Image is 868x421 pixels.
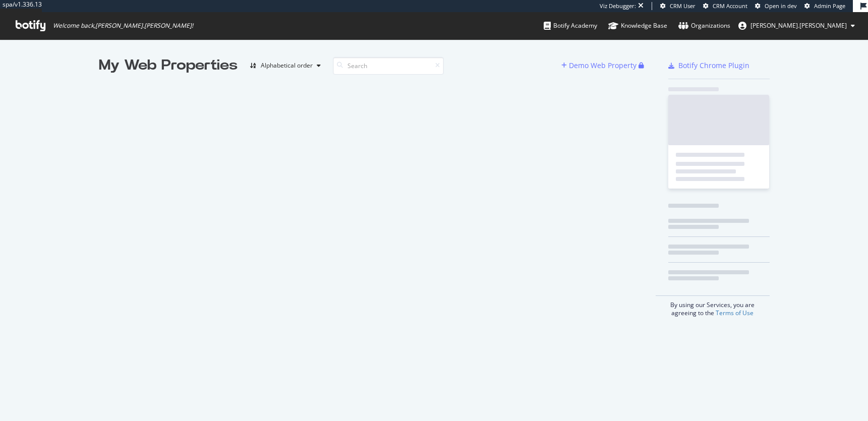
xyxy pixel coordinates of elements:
div: Viz Debugger: [600,2,636,10]
div: Alphabetical order [261,63,313,69]
div: Knowledge Base [608,21,667,31]
span: melanie.muller [750,21,847,30]
a: Admin Page [804,2,845,10]
div: Botify Chrome Plugin [678,61,749,71]
a: CRM Account [703,2,747,10]
a: Terms of Use [716,309,754,317]
span: CRM Account [713,2,747,10]
div: Organizations [678,21,730,31]
span: Admin Page [814,2,845,10]
span: Welcome back, [PERSON_NAME].[PERSON_NAME] ! [53,22,193,30]
span: Open in dev [765,2,797,10]
button: Demo Web Property [561,57,639,74]
a: Demo Web Property [561,61,639,70]
input: Search [333,57,444,75]
a: Open in dev [755,2,797,10]
a: Organizations [678,12,730,39]
a: Botify Chrome Plugin [668,61,749,71]
span: CRM User [670,2,696,10]
div: Botify Academy [544,21,597,31]
a: CRM User [660,2,696,10]
div: My Web Properties [99,55,238,76]
a: Botify Academy [544,12,597,39]
a: Knowledge Base [608,12,667,39]
button: Alphabetical order [246,57,325,74]
div: Demo Web Property [569,61,636,71]
div: By using our Services, you are agreeing to the [656,295,770,317]
button: [PERSON_NAME].[PERSON_NAME] [730,18,863,34]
